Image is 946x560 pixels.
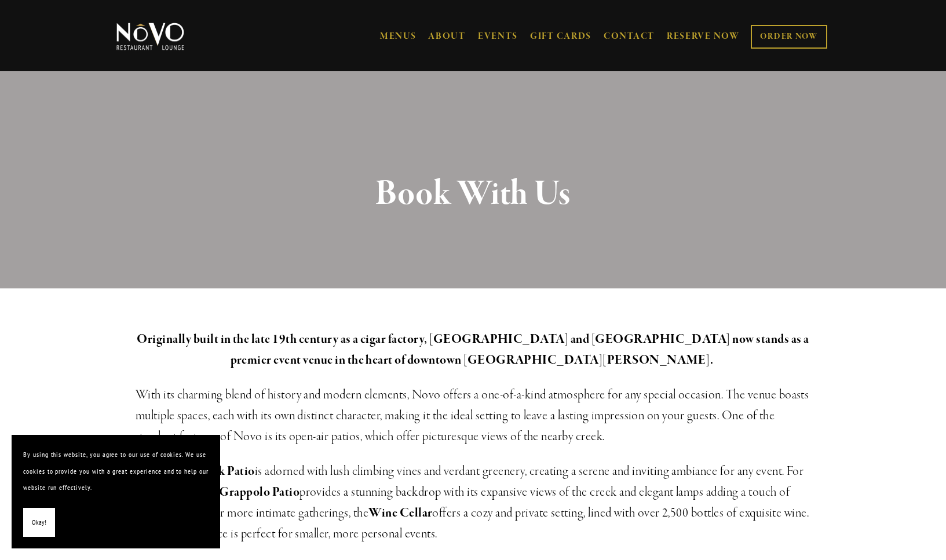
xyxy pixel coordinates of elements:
[380,31,417,42] a: MENUS
[23,508,55,537] button: Okay!
[136,461,811,544] h3: The is adorned with lush climbing vines and verdant greenery, creating a serene and inviting ambi...
[368,505,432,521] strong: Wine Cellar
[428,31,466,42] a: ABOUT
[23,446,209,496] p: By using this website, you agree to our use of cookies. We use cookies to provide you with a grea...
[12,435,220,548] section: Cookie banner
[478,31,518,42] a: EVENTS
[137,331,811,368] strong: Originally built in the late 19th century as a cigar factory, [GEOGRAPHIC_DATA] and [GEOGRAPHIC_D...
[375,172,571,216] strong: Book With Us
[32,514,46,531] span: Okay!
[530,25,591,47] a: GIFT CARDS
[604,25,655,47] a: CONTACT
[751,25,827,49] a: ORDER NOW
[136,385,811,447] h3: With its charming blend of history and modern elements, Novo offers a one-of-a-kind atmosphere fo...
[114,22,187,51] img: Novo Restaurant &amp; Lounge
[219,484,299,500] strong: Grappolo Patio
[667,25,740,47] a: RESERVE NOW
